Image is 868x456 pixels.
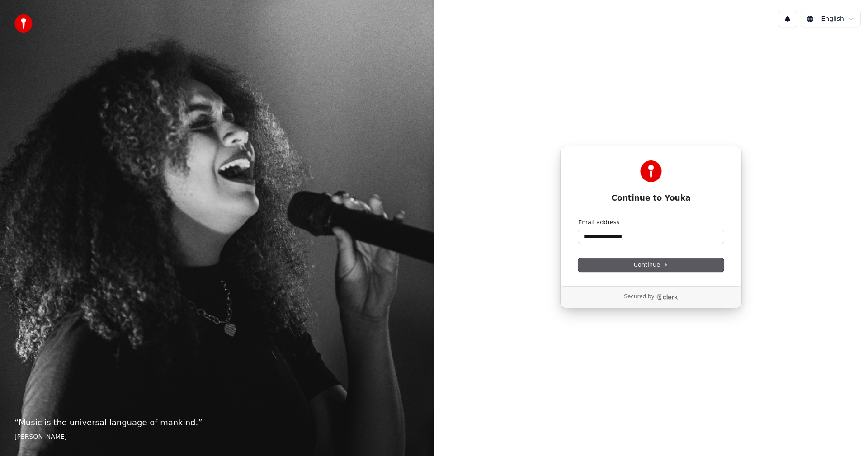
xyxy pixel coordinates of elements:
[640,160,662,182] img: Youka
[634,261,668,269] span: Continue
[578,258,724,272] button: Continue
[578,193,724,204] h1: Continue to Youka
[624,293,654,301] p: Secured by
[14,416,420,429] p: “ Music is the universal language of mankind. ”
[656,294,678,300] a: Clerk logo
[14,14,33,33] img: youka
[14,432,420,442] footer: [PERSON_NAME]
[578,218,619,226] label: Email address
